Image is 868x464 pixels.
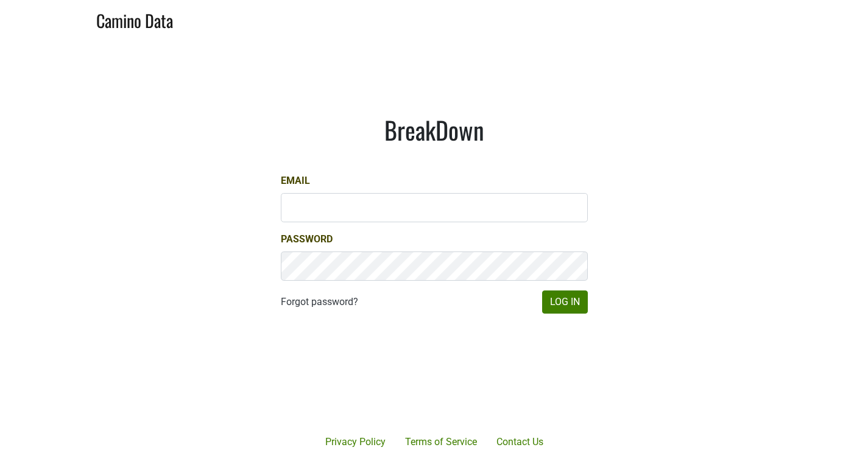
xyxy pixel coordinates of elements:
h1: BreakDown [281,115,588,144]
a: Privacy Policy [316,430,395,454]
a: Forgot password? [281,295,358,309]
a: Contact Us [487,430,553,454]
button: Log In [542,290,588,314]
a: Terms of Service [395,430,487,454]
a: Camino Data [96,5,173,33]
label: Email [281,174,310,188]
label: Password [281,232,333,247]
